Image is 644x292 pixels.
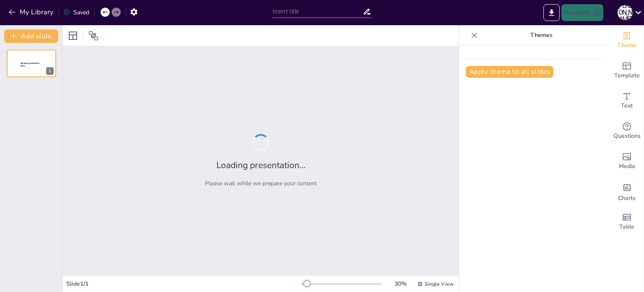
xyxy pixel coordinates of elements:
span: Single View [425,281,454,287]
div: Add a table [610,207,644,237]
div: Add ready made slides [610,55,644,86]
span: Media [619,162,635,171]
span: Sendsteps presentation editor [21,62,39,67]
span: Theme [617,41,636,50]
div: 1 [7,50,56,77]
button: Export to PowerPoint [543,4,560,21]
div: 30 % [390,280,410,288]
div: Add images, graphics, shapes or video [610,146,644,176]
span: Position [88,31,99,41]
div: Slide 1 / 1 [66,280,301,288]
button: Present [561,4,603,21]
p: Please wait while we prepare your content [205,179,317,187]
div: Change the overall theme [610,25,644,55]
div: [PERSON_NAME] [618,5,633,20]
input: Insert title [273,5,363,18]
div: Saved [63,8,89,16]
span: Questions [613,132,641,141]
div: Add charts and graphs [610,176,644,207]
span: Text [621,101,633,110]
button: My Library [6,5,57,19]
p: Themes [481,25,602,45]
button: [PERSON_NAME] [618,4,633,21]
button: Add slide [4,29,58,43]
div: Add text boxes [610,86,644,116]
span: Charts [618,194,636,203]
span: Table [619,222,634,231]
div: Get real-time input from your audience [610,116,644,146]
h2: Loading presentation... [216,159,306,171]
span: Template [614,71,640,80]
div: Layout [66,29,80,42]
button: Apply theme to all slides [466,66,553,78]
div: 1 [46,67,54,75]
